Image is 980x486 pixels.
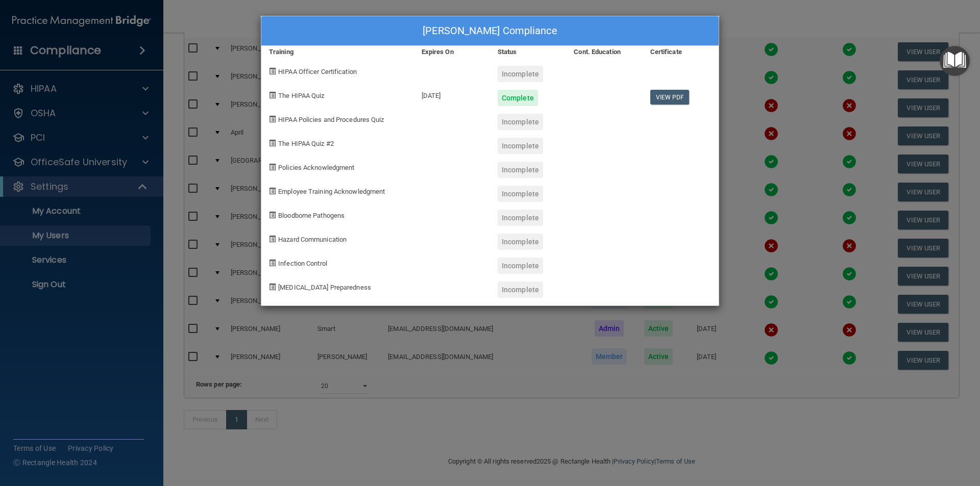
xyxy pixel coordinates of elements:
[278,212,345,219] span: Bloodborne Pathogens
[498,66,543,82] div: Incomplete
[278,236,347,243] span: Hazard Communication
[261,16,719,46] div: [PERSON_NAME] Compliance
[498,186,543,202] div: Incomplete
[278,116,384,123] span: HIPAA Policies and Procedures Quiz
[650,90,690,105] a: View PDF
[498,138,543,154] div: Incomplete
[498,162,543,178] div: Incomplete
[278,164,354,171] span: Policies Acknowledgment
[940,46,970,76] button: Open Resource Center
[278,92,324,99] span: The HIPAA Quiz
[278,260,327,267] span: Infection Control
[414,46,490,58] div: Expires On
[498,234,543,250] div: Incomplete
[498,282,543,298] div: Incomplete
[414,82,490,106] div: [DATE]
[278,140,334,147] span: The HIPAA Quiz #2
[498,258,543,274] div: Incomplete
[490,46,566,58] div: Status
[803,414,968,454] iframe: Drift Widget Chat Controller
[278,284,371,291] span: [MEDICAL_DATA] Preparedness
[498,210,543,226] div: Incomplete
[566,46,642,58] div: Cont. Education
[278,188,385,195] span: Employee Training Acknowledgment
[261,46,414,58] div: Training
[278,68,357,75] span: HIPAA Officer Certification
[643,46,719,58] div: Certificate
[498,114,543,130] div: Incomplete
[498,90,538,106] div: Complete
